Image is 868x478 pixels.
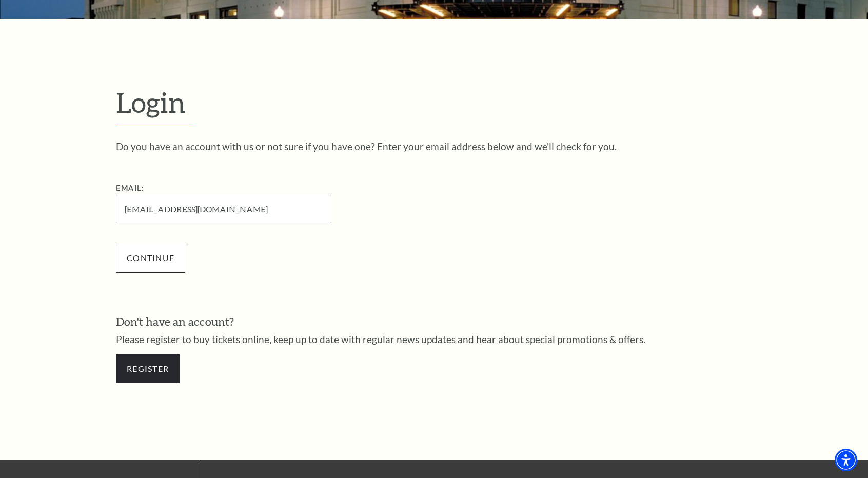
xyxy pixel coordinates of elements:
p: Please register to buy tickets online, keep up to date with regular news updates and hear about s... [116,334,752,344]
input: Required [116,195,331,223]
input: Submit button [116,244,185,272]
a: Register [116,354,180,383]
h3: Don't have an account? [116,314,752,330]
p: Do you have an account with us or not sure if you have one? Enter your email address below and we... [116,142,752,151]
div: Accessibility Menu [835,449,857,471]
span: Login [116,86,186,118]
label: Email: [116,184,144,192]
